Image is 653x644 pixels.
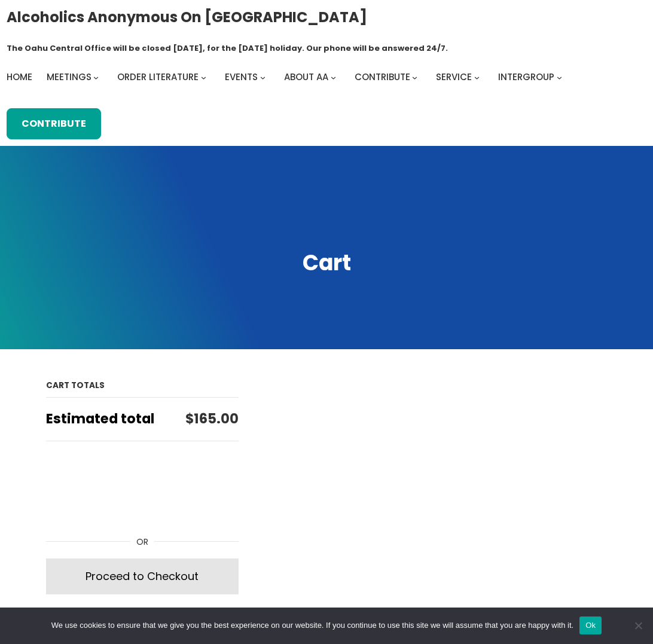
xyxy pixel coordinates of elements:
[46,407,185,431] span: Estimated total
[498,71,554,83] span: Intergroup
[557,75,562,80] button: Intergroup submenu
[7,4,367,30] a: Alcoholics Anonymous on [GEOGRAPHIC_DATA]
[225,69,258,86] a: Events
[284,69,328,86] a: About AA
[11,249,642,277] h2: Cart
[201,75,206,80] button: Order Literature submenu
[632,619,644,631] span: No
[412,75,417,80] button: Contribute submenu
[284,71,328,83] span: About AA
[355,69,410,86] a: Contribute
[46,374,239,398] h2: Cart totals
[46,460,239,489] iframe: PayPal-paypal
[474,75,480,80] button: Service submenu
[579,616,602,634] button: Ok
[7,42,448,54] h1: The Oahu Central Office will be closed [DATE], for the [DATE] holiday. Our phone will be answered...
[7,69,32,86] a: Home
[47,69,91,86] a: Meetings
[185,409,239,428] span: $165.00
[46,535,239,550] div: Or
[355,71,410,83] span: Contribute
[117,71,199,83] span: Order Literature
[225,71,258,83] span: Events
[47,71,91,83] span: Meetings
[260,75,266,80] button: Events submenu
[93,75,99,80] button: Meetings submenu
[51,619,573,631] span: We use cookies to ensure that we give you the best experience on our website. If you continue to ...
[7,108,101,139] a: Contribute
[7,69,566,86] nav: Intergroup
[498,69,554,86] a: Intergroup
[331,75,336,80] button: About AA submenu
[46,558,239,594] a: Proceed to Checkout
[436,71,472,83] span: Service
[86,567,199,586] div: Proceed to Checkout
[7,71,32,83] span: Home
[46,496,239,525] iframe: PayPal-venmo
[436,69,472,86] a: Service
